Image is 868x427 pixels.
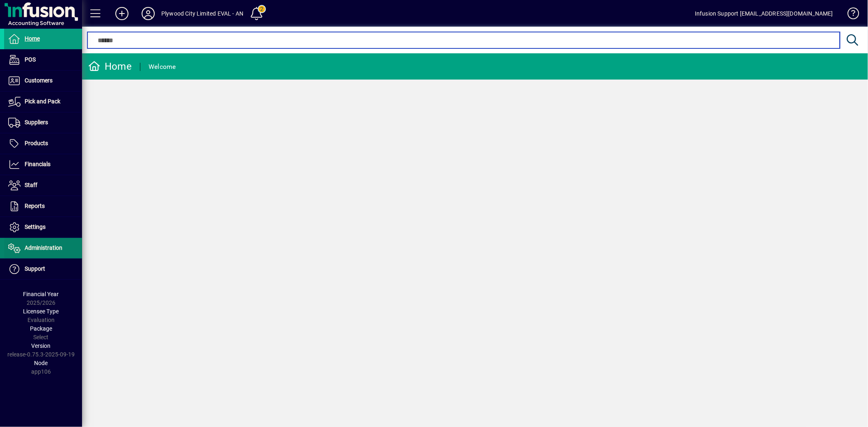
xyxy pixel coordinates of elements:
span: Staff [25,182,37,188]
span: Reports [25,203,45,209]
span: POS [25,56,36,63]
div: Plywood City Limited EVAL - AN [161,7,243,20]
span: Suppliers [25,119,48,126]
a: POS [4,50,82,70]
div: Infusion Support [EMAIL_ADDRESS][DOMAIN_NAME] [695,7,833,20]
span: Products [25,140,48,146]
span: Version [32,343,51,349]
span: Licensee Type [23,308,59,315]
a: Suppliers [4,112,82,133]
span: Customers [25,77,53,84]
a: Settings [4,217,82,237]
a: Products [4,133,82,154]
a: Knowledge Base [841,2,858,28]
span: Node [34,360,48,366]
span: Financials [25,161,50,167]
span: Settings [25,224,46,230]
span: Package [30,325,52,332]
a: Administration [4,238,82,258]
span: Support [25,265,45,272]
span: Administration [25,244,62,251]
a: Pick and Pack [4,91,82,112]
a: Financials [4,154,82,175]
a: Staff [4,175,82,196]
div: Welcome [149,60,176,73]
button: Add [109,6,135,21]
button: Profile [135,6,161,21]
span: Financial Year [23,291,59,297]
a: Support [4,259,82,279]
a: Reports [4,196,82,217]
a: Customers [4,71,82,91]
span: Pick and Pack [25,98,60,105]
div: Home [88,60,132,73]
span: Home [25,35,40,42]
